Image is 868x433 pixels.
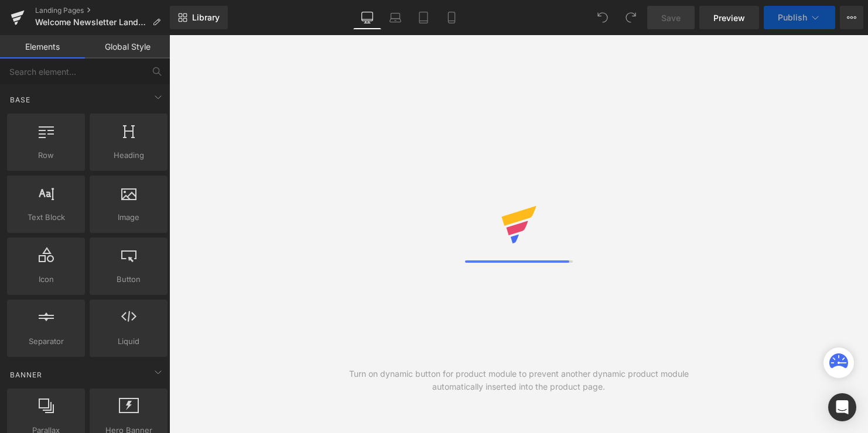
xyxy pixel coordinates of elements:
span: Preview [713,12,745,24]
a: New Library [170,6,228,29]
span: Liquid [93,335,164,348]
button: Undo [591,6,614,29]
span: Base [9,94,32,105]
a: Tablet [409,6,438,29]
span: Separator [11,335,81,348]
span: Welcome Newsletter Landing Page ([DATE]) [35,18,148,27]
span: Banner [9,369,43,380]
a: Global Style [85,35,170,59]
span: Icon [11,273,81,286]
a: Desktop [353,6,381,29]
button: Redo [619,6,643,29]
span: Heading [93,149,164,161]
div: Open Intercom Messenger [828,393,856,421]
a: Mobile [438,6,466,29]
a: Landing Pages [35,6,170,15]
span: Library [192,12,220,23]
div: Turn on dynamic button for product module to prevent another dynamic product module automatically... [344,367,693,393]
button: Publish [764,6,835,29]
span: Image [93,211,164,224]
span: Text Block [11,211,81,224]
a: Preview [699,6,759,29]
a: Laptop [381,6,409,29]
span: Publish [778,13,807,22]
button: More [840,6,863,29]
span: Save [661,12,681,24]
span: Row [11,149,81,161]
span: Button [93,273,164,286]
